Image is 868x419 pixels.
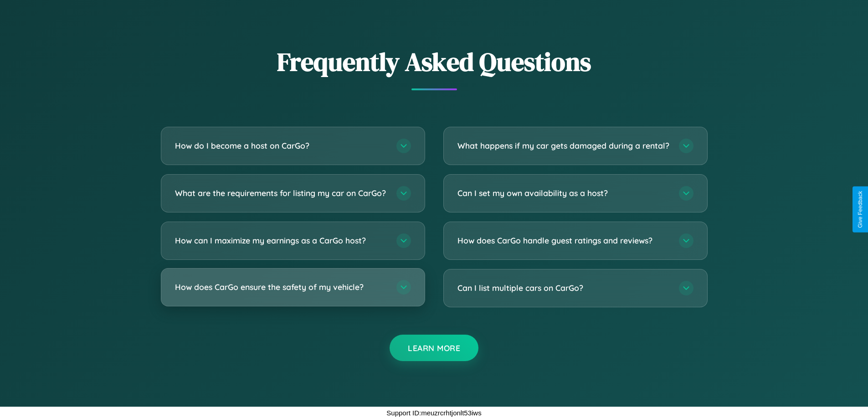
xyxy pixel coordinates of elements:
h3: What are the requirements for listing my car on CarGo? [175,187,387,199]
h3: How can I maximize my earnings as a CarGo host? [175,235,387,246]
h3: How do I become a host on CarGo? [175,140,387,151]
p: Support ID: meuzrcrhtjonlt53iws [386,407,481,419]
h3: How does CarGo ensure the safety of my vehicle? [175,281,387,293]
div: Give Feedback [857,191,863,228]
button: Learn More [390,335,478,361]
h3: How does CarGo handle guest ratings and reviews? [457,235,670,246]
h3: What happens if my car gets damaged during a rental? [457,140,670,151]
h2: Frequently Asked Questions [161,44,708,79]
h3: Can I set my own availability as a host? [457,187,670,199]
h3: Can I list multiple cars on CarGo? [457,282,670,294]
